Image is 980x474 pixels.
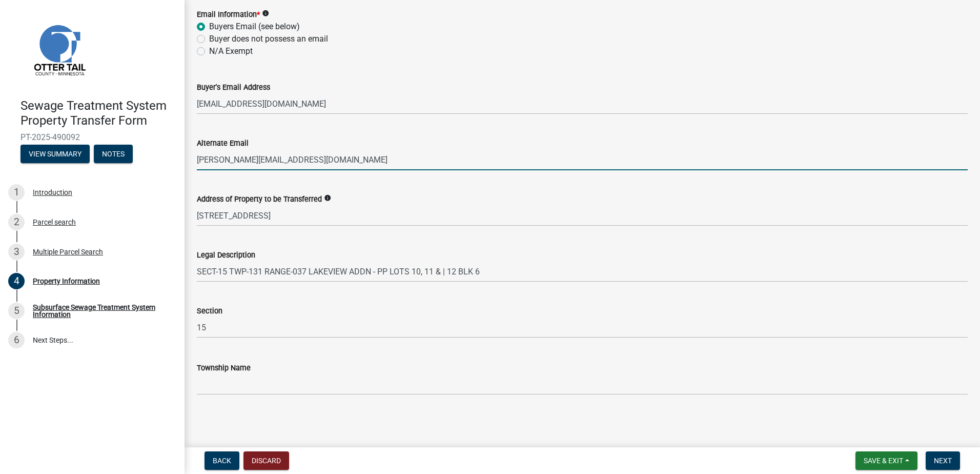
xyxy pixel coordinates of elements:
[205,451,239,470] button: Back
[8,273,25,289] div: 4
[8,214,25,230] div: 2
[33,248,103,255] div: Multiple Parcel Search
[21,11,97,88] img: Otter Tail County, Minnesota
[197,140,249,147] label: Alternate Email
[197,84,270,91] label: Buyer's Email Address
[209,45,253,57] label: N/A Exempt
[855,451,917,470] button: Save & Exit
[197,252,255,259] label: Legal Description
[262,10,269,17] i: info
[8,244,25,260] div: 3
[8,303,25,319] div: 5
[197,196,322,203] label: Address of Property to be Transferred
[934,457,952,465] span: Next
[197,11,260,18] label: Email Information
[8,184,25,201] div: 1
[33,219,76,226] div: Parcel search
[94,145,133,163] button: Notes
[21,145,90,163] button: View Summary
[33,189,72,196] div: Introduction
[94,150,133,159] wm-modal-confirm: Notes
[8,332,25,348] div: 6
[21,98,176,128] h4: Sewage Treatment System Property Transfer Form
[324,194,331,202] i: info
[213,457,231,465] span: Back
[33,304,168,318] div: Subsurface Sewage Treatment System Information
[243,451,289,470] button: Discard
[864,457,903,465] span: Save & Exit
[926,451,960,470] button: Next
[197,308,222,315] label: Section
[209,21,300,33] label: Buyers Email (see below)
[209,33,328,45] label: Buyer does not possess an email
[21,150,90,159] wm-modal-confirm: Summary
[33,278,100,285] div: Property Information
[21,132,164,142] span: PT-2025-490092
[197,365,251,372] label: Township Name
